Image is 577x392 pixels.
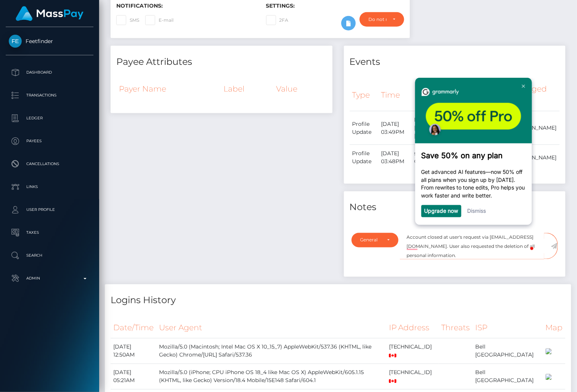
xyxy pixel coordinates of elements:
th: Payer Name [116,79,221,99]
td: [TECHNICAL_ID] [386,339,439,364]
textarea: To enrich screen reader interactions, please activate Accessibility in Grammarly extension settings [400,233,544,259]
img: ca.png [389,354,397,358]
label: 2FA [266,15,289,25]
div: General [360,237,381,243]
a: Search [6,246,93,265]
a: Taxes [6,223,93,242]
th: Value [273,79,326,99]
td: Bell [GEOGRAPHIC_DATA] [473,364,543,390]
a: Dismiss [56,130,75,137]
td: Profile Update [350,145,379,170]
span: Feetfinder [6,38,93,45]
img: close_x_white.png [111,7,114,10]
img: Feetfinder [9,35,22,48]
td: Mozilla/5.0 (iPhone; CPU iPhone OS 18_4 like Mac OS X) AppleWebKit/605.1.15 (KHTML, like Gecko) V... [157,364,386,390]
th: IP Address [386,318,439,339]
a: Upgrade now [13,130,47,137]
a: Cancellations [6,154,93,174]
p: Taxes [9,227,90,238]
a: Ledger [6,109,93,128]
label: SMS [116,15,139,25]
h6: Notifications: [116,3,255,9]
p: Cancellations [9,158,90,170]
th: User Agent [157,318,386,339]
a: User Profile [6,200,93,219]
th: Type [350,79,379,111]
p: Dashboard [9,67,90,78]
p: Transactions [9,90,90,101]
p: Get advanced AI features—now 50% off all plans when you sign up by [DATE]. From rewrites to tone ... [10,90,115,122]
p: Ledger [9,112,90,124]
td: [DATE] 05:21AM [111,364,157,390]
a: Links [6,177,93,196]
th: Threats [439,318,473,339]
p: Payees [9,135,90,147]
p: Admin [9,273,90,284]
td: [DATE] 03:48PM [379,145,412,170]
td: Profile Update [350,111,379,145]
a: Transactions [6,86,93,105]
td: Bell [GEOGRAPHIC_DATA] [473,339,543,364]
img: MassPay Logo [16,6,84,21]
a: Admin [6,269,93,288]
th: Label [221,79,273,99]
a: Dashboard [6,63,93,82]
td: Mozilla/5.0 (Macintosh; Intel Mac OS X 10_15_7) AppleWebKit/537.36 (KHTML, like Gecko) Chrome/[UR... [157,339,386,364]
label: E-mail [145,15,174,25]
button: Do not require [360,12,404,27]
th: Date/Time [111,318,157,339]
a: Payees [6,132,93,151]
img: ca.png [389,379,397,383]
p: Links [9,181,90,193]
h3: Save 50% on any plan [10,73,115,82]
td: [DATE] 12:50AM [111,339,157,364]
div: Do not require [368,16,387,22]
h4: Events [350,55,560,69]
img: 200x100 [546,349,552,355]
td: [DATE] 03:49PM [379,111,412,145]
th: Time [379,79,412,111]
td: [TECHNICAL_ID] [386,364,439,390]
h6: Settings: [266,3,405,9]
th: ISP [473,318,543,339]
p: User Profile [9,204,90,215]
h4: Payee Attributes [116,55,327,69]
img: f60ae6485c9449d2a76a3eb3db21d1eb-frame-31613004-1.png [4,5,121,66]
img: 200x100 [546,374,552,380]
button: General [352,233,399,247]
h4: Notes [350,201,560,214]
h4: Logins History [111,294,566,307]
th: Map [543,318,566,339]
p: Search [9,250,90,261]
